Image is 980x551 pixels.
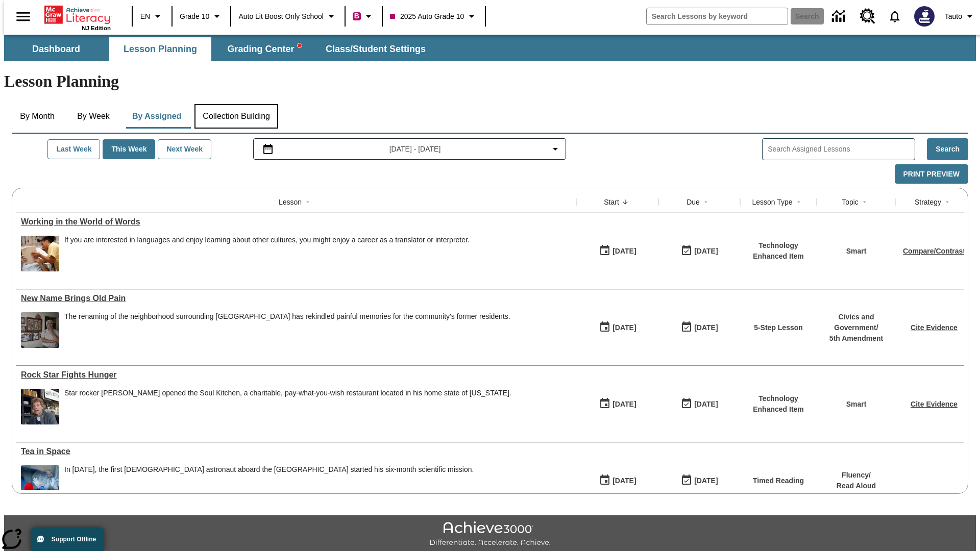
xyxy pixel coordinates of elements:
[4,72,976,91] h1: Lesson Planning
[826,3,854,31] a: Data Center
[64,465,474,501] div: In December 2015, the first British astronaut aboard the International Space Station started his ...
[700,196,712,208] button: Sort
[82,25,111,31] span: NJ Edition
[21,370,572,380] div: Rock Star Fights Hunger
[44,5,111,25] a: Home
[227,43,301,55] span: Grading Center
[941,196,953,208] button: Sort
[12,104,63,129] button: By Month
[945,11,962,22] span: Tauto
[596,241,640,261] button: 10/07/25: First time the lesson was available
[317,37,434,61] button: Class/Student Settings
[745,393,812,415] p: Technology Enhanced Item
[429,521,551,547] img: Achieve3000 Differentiate Accelerate Achieve
[854,3,881,30] a: Resource Center, Will open in new tab
[911,323,958,332] a: Cite Evidence
[194,104,278,129] button: Collection Building
[895,164,968,184] button: Print Preview
[619,196,631,208] button: Sort
[140,11,150,22] span: EN
[52,536,96,543] span: Support Offline
[754,322,803,333] p: 5-Step Lesson
[21,217,572,227] div: Working in the World of Words
[903,247,965,255] a: Compare/Contrast
[64,236,470,271] div: If you are interested in languages and enjoy learning about other cultures, you might enjoy a car...
[279,197,302,207] div: Lesson
[234,7,341,26] button: School: Auto Lit Boost only School, Select your school
[694,245,718,258] div: [DATE]
[326,43,426,55] span: Class/Student Settings
[124,43,197,55] span: Lesson Planning
[21,294,572,303] div: New Name Brings Old Pain
[677,318,721,337] button: 10/13/25: Last day the lesson can be accessed
[859,196,871,208] button: Sort
[47,139,100,159] button: Last Week
[768,142,915,157] input: Search Assigned Lessons
[21,465,59,501] img: An astronaut, the first from the United Kingdom to travel to the International Space Station, wav...
[745,240,812,262] p: Technology Enhanced Item
[612,245,636,258] div: [DATE]
[4,35,976,61] div: SubNavbar
[694,321,718,334] div: [DATE]
[915,197,941,207] div: Strategy
[389,144,441,155] span: [DATE] - [DATE]
[238,11,324,22] span: Auto Lit Boost only School
[124,104,189,129] button: By Assigned
[213,37,315,61] button: Grading Center
[753,475,804,486] p: Timed Reading
[32,43,80,55] span: Dashboard
[4,37,435,61] div: SubNavbar
[21,312,59,348] img: dodgertown_121813.jpg
[390,11,464,22] span: 2025 Auto Grade 10
[21,217,572,227] a: Working in the World of Words, Lessons
[21,236,59,271] img: An interpreter holds a document for a patient at a hospital. Interpreters help people by translat...
[908,3,941,30] button: Select a new avatar
[21,370,572,380] a: Rock Star Fights Hunger , Lessons
[549,143,561,155] svg: Collapse Date Range Filter
[596,394,640,414] button: 10/06/25: First time the lesson was available
[846,246,867,257] p: Smart
[298,43,302,47] svg: writing assistant alert
[612,474,636,487] div: [DATE]
[64,389,511,397] div: Star rocker [PERSON_NAME] opened the Soul Kitchen, a charitable, pay-what-you-wish restaurant loc...
[842,197,859,207] div: Topic
[677,471,721,490] button: 10/12/25: Last day the lesson can be accessed
[354,10,359,22] span: B
[136,7,168,26] button: Language: EN, Select a language
[64,312,510,321] div: The renaming of the neighborhood surrounding [GEOGRAPHIC_DATA] has rekindled painful memories for...
[349,7,379,26] button: Boost Class color is violet red. Change class color
[793,196,805,208] button: Sort
[837,481,876,491] p: Read Aloud
[21,389,59,424] img: A man in a restaurant with jars and dishes in the background and a sign that says Soul Kitchen. R...
[694,398,718,411] div: [DATE]
[837,470,876,481] p: Fluency /
[180,11,209,22] span: Grade 10
[44,4,111,31] div: Home
[941,7,980,26] button: Profile/Settings
[612,321,636,334] div: [DATE]
[68,104,119,129] button: By Week
[31,528,104,551] button: Support Offline
[64,312,510,348] div: The renaming of the neighborhood surrounding Dodger Stadium has rekindled painful memories for th...
[596,471,640,490] button: 10/06/25: First time the lesson was available
[64,389,511,424] div: Star rocker Jon Bon Jovi opened the Soul Kitchen, a charitable, pay-what-you-wish restaurant loca...
[109,37,211,61] button: Lesson Planning
[677,394,721,414] button: 10/08/25: Last day the lesson can be accessed
[103,139,155,159] button: This Week
[927,138,968,160] button: Search
[158,139,211,159] button: Next Week
[386,7,482,26] button: Class: 2025 Auto Grade 10, Select your class
[914,6,935,27] img: Avatar
[612,398,636,411] div: [DATE]
[64,236,470,244] div: If you are interested in languages and enjoy learning about other cultures, you might enjoy a car...
[846,399,867,410] p: Smart
[258,143,562,155] button: Select the date range menu item
[176,7,227,26] button: Grade: Grade 10, Select a grade
[694,474,718,487] div: [DATE]
[64,465,474,474] div: In [DATE], the first [DEMOGRAPHIC_DATA] astronaut aboard the [GEOGRAPHIC_DATA] started his six-mo...
[911,400,958,408] a: Cite Evidence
